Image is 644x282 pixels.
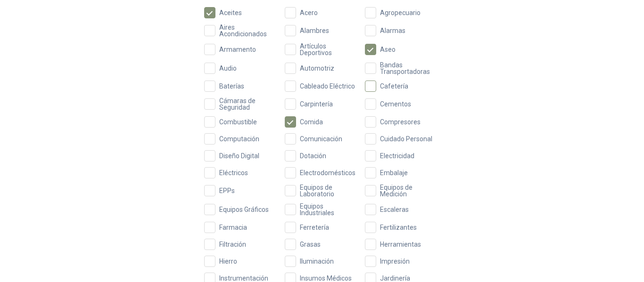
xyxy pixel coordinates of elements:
span: Alambres [296,27,333,34]
span: Embalaje [376,169,412,176]
span: Instrumentación [215,275,272,282]
span: Cafetería [376,83,412,89]
span: Equipos de Laboratorio [296,184,360,197]
span: Bandas Transportadoras [376,62,440,75]
span: Escaleras [376,206,413,213]
span: Armamento [215,46,260,53]
span: Cementos [376,101,415,107]
span: Combustible [215,119,261,125]
span: Dotación [296,153,330,159]
span: Aceites [215,9,246,16]
span: Grasas [296,241,324,248]
span: Equipos de Medición [376,184,440,197]
span: Cuidado Personal [376,136,436,142]
span: Herramientas [376,241,425,248]
span: Aseo [376,46,399,53]
span: Electrodomésticos [296,169,359,176]
span: EPPs [215,187,239,194]
span: Alarmas [376,27,409,34]
span: Artículos Deportivos [296,43,360,56]
span: Audio [215,65,240,72]
span: Iluminación [296,258,338,265]
span: Automotriz [296,65,338,72]
span: Ferretería [296,224,333,231]
span: Equipos Gráficos [215,206,272,213]
span: Insumos Médicos [296,275,355,282]
span: Jardinería [376,275,414,282]
span: Filtración [215,241,250,248]
span: Compresores [376,119,424,125]
span: Fertilizantes [376,224,421,231]
span: Carpintería [296,101,337,107]
span: Diseño Digital [215,153,263,159]
span: Hierro [215,258,241,265]
span: Eléctricos [215,169,252,176]
span: Cableado Eléctrico [296,83,359,89]
span: Comunicación [296,136,346,142]
span: Computación [215,136,263,142]
span: Farmacia [215,224,251,231]
span: Comida [296,119,327,125]
span: Baterías [215,83,248,89]
span: Cámaras de Seguridad [215,97,279,111]
span: Acero [296,9,322,16]
span: Impresión [376,258,413,265]
span: Electricidad [376,153,418,159]
span: Agropecuario [376,9,424,16]
span: Equipos Industriales [296,203,360,216]
span: Aires Acondicionados [215,24,279,37]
